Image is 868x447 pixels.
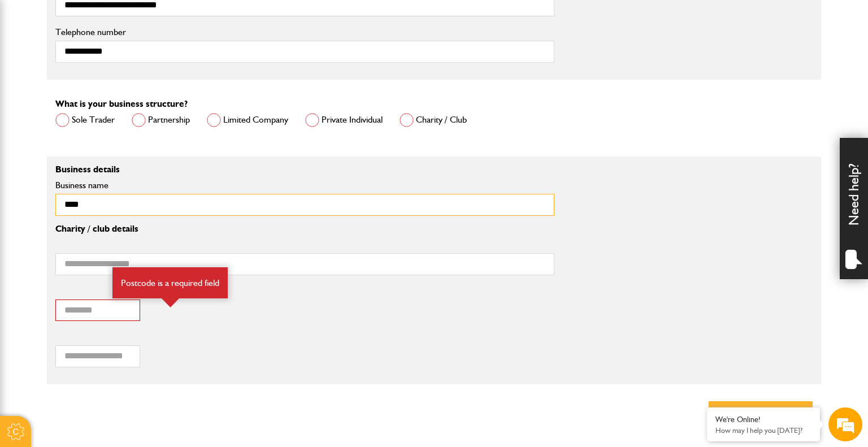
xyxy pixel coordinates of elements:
[55,224,554,233] p: Charity / club details
[400,113,467,127] label: Charity / Club
[132,113,190,127] label: Partnership
[55,181,554,190] label: Business name
[207,113,288,127] label: Limited Company
[715,426,811,435] p: How may I help you today?
[305,113,383,127] label: Private Individual
[162,298,179,307] img: error-box-arrow.svg
[709,401,813,437] button: Next
[840,138,868,279] div: Need help?
[112,267,228,299] div: Postcode is a required field
[55,113,115,127] label: Sole Trader
[55,99,188,109] label: What is your business structure?
[55,165,554,174] p: Business details
[55,28,554,37] label: Telephone number
[715,415,811,424] div: We're Online!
